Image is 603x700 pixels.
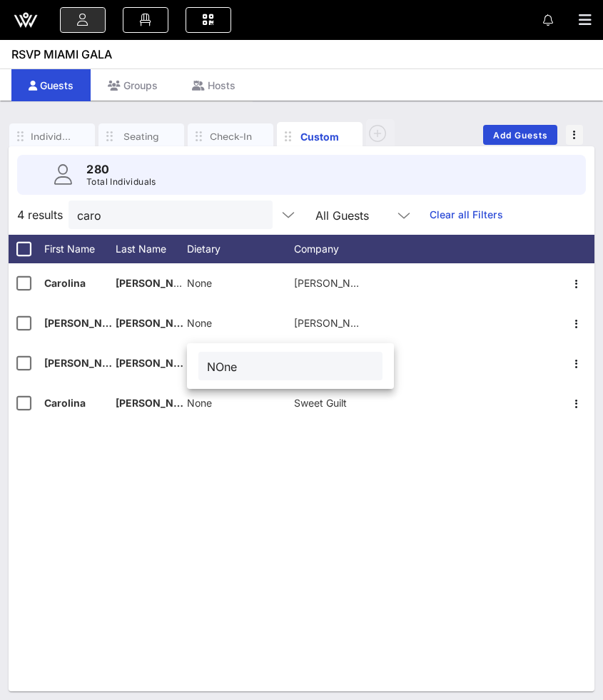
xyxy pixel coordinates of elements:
[187,317,212,329] span: None
[116,235,187,263] div: Last Name
[116,357,200,369] span: [PERSON_NAME]
[44,317,128,329] span: [PERSON_NAME]
[116,397,200,409] span: [PERSON_NAME]
[187,397,212,409] span: None
[86,161,156,178] p: 280
[307,201,421,229] div: All Guests
[31,130,74,143] div: Individuals
[187,277,212,289] span: None
[44,235,116,263] div: First Name
[175,69,253,101] div: Hosts
[294,317,411,329] span: [PERSON_NAME] Design
[86,175,156,189] p: Total Individuals
[187,235,294,263] div: Dietary
[44,357,128,369] span: [PERSON_NAME]
[294,397,347,409] span: Sweet Guilt
[120,130,163,143] div: Seating
[483,125,557,145] button: Add Guests
[298,129,341,144] div: Custom
[11,46,112,63] span: RSVP MIAMI GALA
[44,277,86,289] span: Carolina
[116,277,200,289] span: [PERSON_NAME]
[492,130,549,141] span: Add Guests
[315,209,369,222] div: All Guests
[430,207,503,223] a: Clear all Filters
[294,277,440,289] span: [PERSON_NAME] Event Design
[11,69,91,101] div: Guests
[91,69,175,101] div: Groups
[44,397,86,409] span: Carolina
[17,206,63,223] span: 4 results
[294,235,401,263] div: Company
[209,130,252,143] div: Check-In
[116,317,200,329] span: [PERSON_NAME]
